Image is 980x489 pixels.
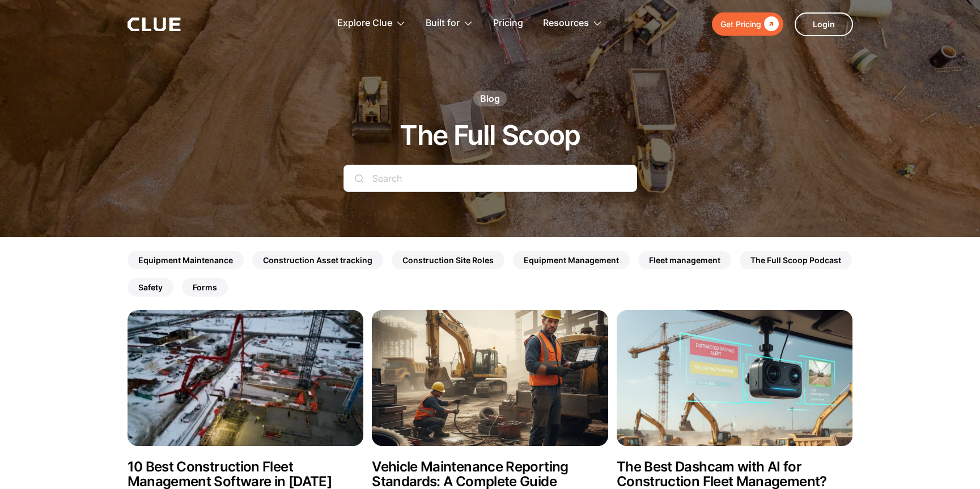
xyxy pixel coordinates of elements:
[426,6,460,41] div: Built for
[128,310,364,446] img: 10 Best Construction Fleet Management Software in 2025
[252,251,383,269] a: Construction Asset tracking
[337,6,392,41] div: Explore Clue
[392,251,504,269] a: Construction Site Roles
[795,12,853,36] a: Login
[400,121,580,151] h1: The Full Scoop
[343,165,637,192] input: Search
[740,251,852,269] a: The Full Scoop Podcast
[372,460,608,489] h2: Vehicle Maintenance Reporting Standards: A Complete Guide
[480,92,500,105] div: Blog
[617,460,853,489] h2: The Best Dashcam with AI for Construction Fleet Management?
[128,278,173,297] a: Safety
[543,6,589,41] div: Resources
[712,12,783,36] a: Get Pricing
[493,6,523,41] a: Pricing
[128,251,244,269] a: Equipment Maintenance
[372,310,608,446] img: Vehicle Maintenance Reporting Standards: A Complete Guide
[638,251,731,269] a: Fleet management
[513,251,630,269] a: Equipment Management
[128,460,364,489] h2: 10 Best Construction Fleet Management Software in [DATE]
[720,17,761,31] div: Get Pricing
[182,278,228,297] a: Forms
[761,17,779,31] div: 
[617,310,853,446] img: The Best Dashcam with AI for Construction Fleet Management?
[355,174,364,183] img: search icon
